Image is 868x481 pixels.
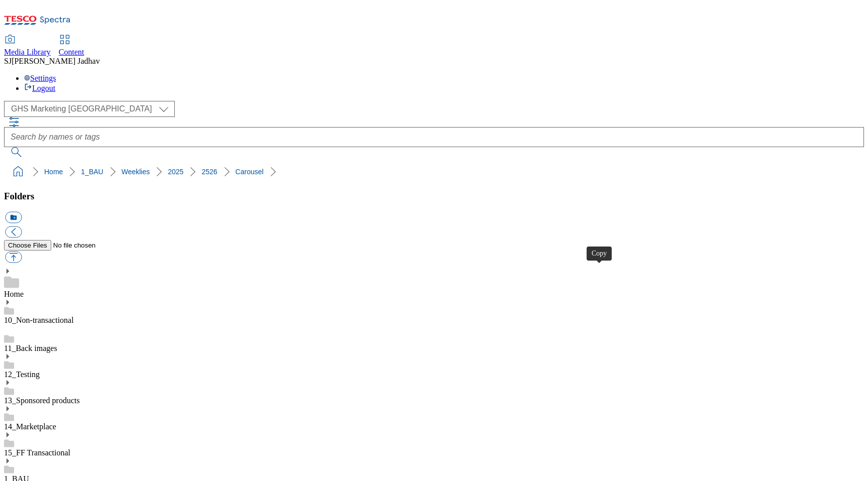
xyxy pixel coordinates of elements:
a: 10_Non-transactional [4,316,74,324]
a: 11_Back images [4,344,57,352]
a: Content [59,36,84,57]
nav: breadcrumb [4,162,864,181]
input: Search by names or tags [4,127,864,147]
a: 2526 [201,168,217,176]
a: Home [44,168,63,176]
a: 15_FF Transactional [4,448,70,457]
span: [PERSON_NAME] Jadhav [12,57,100,65]
a: Carousel [236,168,264,176]
a: 12_Testing [4,370,40,379]
a: Settings [24,74,56,82]
a: 2025 [168,168,183,176]
span: SJ [4,57,12,65]
a: Weeklies [122,168,150,176]
a: home [10,164,26,180]
h3: Folders [4,191,864,202]
a: 14_Marketplace [4,422,56,431]
span: Media Library [4,48,51,56]
a: Logout [24,84,55,92]
a: 1_BAU [81,168,103,176]
a: 13_Sponsored products [4,396,80,405]
span: Content [59,48,84,56]
a: Media Library [4,36,51,57]
a: Home [4,290,24,298]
